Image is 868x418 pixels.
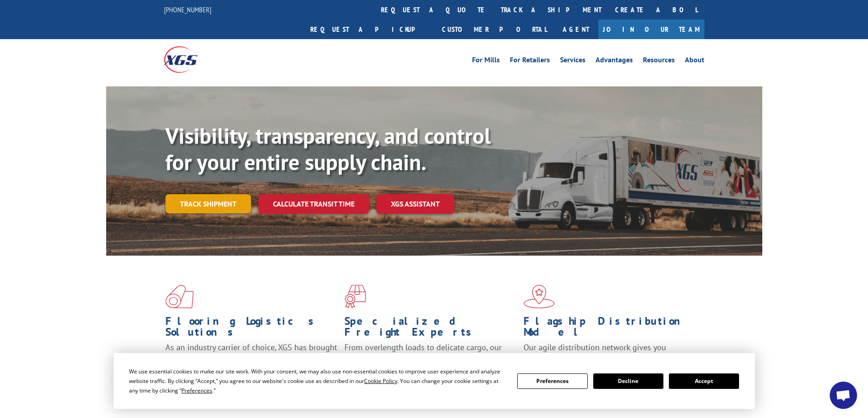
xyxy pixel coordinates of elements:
h1: Flooring Logistics Solutions [165,316,338,342]
a: Track shipment [165,194,251,213]
span: Preferences [181,387,212,394]
span: Cookie Policy [364,377,397,385]
span: Our agile distribution network gives you nationwide inventory management on demand. [524,342,691,363]
a: Calculate transit time [258,194,369,214]
span: As an industry carrier of choice, XGS has brought innovation and dedication to flooring logistics... [165,342,337,374]
a: XGS ASSISTANT [376,194,454,214]
img: xgs-icon-flagship-distribution-model-red [524,285,555,308]
a: Customer Portal [435,20,554,39]
p: From overlength loads to delicate cargo, our experienced staff knows the best way to move your fr... [344,342,517,383]
div: We use essential cookies to make our site work. With your consent, we may also use non-essential ... [129,367,506,395]
div: Cookie Consent Prompt [113,353,755,409]
a: Advantages [596,56,633,66]
button: Decline [593,373,663,389]
h1: Specialized Freight Experts [344,316,517,342]
a: [PHONE_NUMBER] [164,5,211,14]
div: Open chat [830,382,857,409]
a: For Mills [472,56,500,66]
a: Agent [554,20,598,39]
img: xgs-icon-focused-on-flooring-red [344,285,366,308]
h1: Flagship Distribution Model [524,316,696,342]
a: Join Our Team [598,20,704,39]
a: About [685,56,704,66]
button: Preferences [517,373,587,389]
a: Resources [643,56,675,66]
b: Visibility, transparency, and control for your entire supply chain. [165,121,491,176]
a: Request a pickup [303,20,435,39]
a: For Retailers [510,56,550,66]
a: Services [560,56,586,66]
img: xgs-icon-total-supply-chain-intelligence-red [165,285,194,308]
button: Accept [669,373,739,389]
